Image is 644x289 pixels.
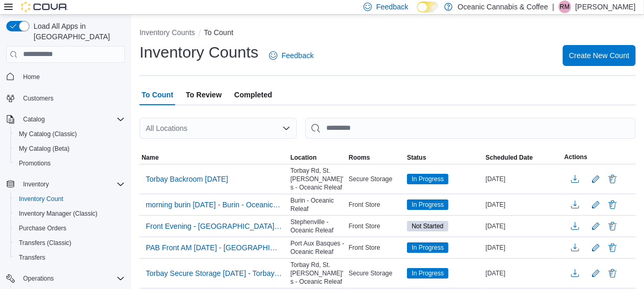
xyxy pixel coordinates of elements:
[305,118,636,139] input: This is a search bar. After typing your query, hit enter to filter the results lower in the page.
[265,45,318,66] a: Feedback
[139,28,195,37] button: Inventory Counts
[15,193,68,205] a: Inventory Count
[10,250,129,265] button: Transfers
[589,197,602,213] button: Edit count details
[146,174,228,184] span: Torbay Backroom [DATE]
[2,91,129,106] button: Customers
[19,71,44,83] a: Home
[569,50,629,61] span: Create New Count
[15,142,125,155] span: My Catalog (Beta)
[288,151,347,164] button: Location
[407,221,448,231] span: Not Started
[563,45,636,66] button: Create New Count
[15,128,81,140] a: My Catalog (Classic)
[291,261,345,286] span: Torbay Rd, St. [PERSON_NAME]'s - Oceanic Releaf
[606,198,619,211] button: Delete
[15,207,102,220] a: Inventory Manager (Classic)
[589,171,602,187] button: Edit count details
[484,241,562,254] div: [DATE]
[15,142,74,155] a: My Catalog (Beta)
[575,1,636,13] p: [PERSON_NAME]
[15,222,71,235] a: Purchase Orders
[19,144,70,153] span: My Catalog (Beta)
[589,240,602,255] button: Edit count details
[559,1,571,13] div: Rosalind March
[19,92,125,105] span: Customers
[10,192,129,206] button: Inventory Count
[407,174,448,184] span: In Progress
[15,128,125,140] span: My Catalog (Classic)
[23,94,53,103] span: Customers
[407,199,448,210] span: In Progress
[484,173,562,185] div: [DATE]
[142,265,286,281] button: Torbay Secure Storage [DATE] - Torbay Rd, [GEOGRAPHIC_DATA][PERSON_NAME] - Oceanic Releaf
[23,73,40,81] span: Home
[407,268,448,279] span: In Progress
[15,237,76,249] a: Transfers (Classic)
[19,70,125,83] span: Home
[10,221,129,236] button: Purchase Orders
[10,206,129,221] button: Inventory Manager (Classic)
[234,84,272,105] span: Completed
[142,153,159,162] span: Name
[15,157,55,170] a: Promotions
[10,127,129,141] button: My Catalog (Classic)
[15,207,125,220] span: Inventory Manager (Classic)
[146,199,282,210] span: morning burin [DATE] - Burin - Oceanic Releaf
[10,236,129,250] button: Transfers (Classic)
[19,272,125,285] span: Operations
[15,237,125,249] span: Transfers (Classic)
[282,124,291,132] button: Open list of options
[564,153,587,161] span: Actions
[606,241,619,254] button: Delete
[142,84,173,105] span: To Count
[560,1,570,13] span: RM
[484,267,562,280] div: [DATE]
[347,241,405,254] div: Front Store
[347,267,405,280] div: Secure Storage
[412,200,444,209] span: In Progress
[417,13,417,13] span: Dark Mode
[606,173,619,185] button: Delete
[10,156,129,171] button: Promotions
[15,251,125,264] span: Transfers
[484,151,562,164] button: Scheduled Date
[407,153,426,162] span: Status
[146,268,282,279] span: Torbay Secure Storage [DATE] - Torbay Rd, [GEOGRAPHIC_DATA][PERSON_NAME] - Oceanic Releaf
[347,220,405,232] div: Front Store
[2,69,129,84] button: Home
[484,198,562,211] div: [DATE]
[458,1,549,13] p: Oceanic Cannabis & Coffee
[484,220,562,232] div: [DATE]
[589,265,602,281] button: Edit count details
[142,171,232,187] button: Torbay Backroom [DATE]
[291,196,345,213] span: Burin - Oceanic Releaf
[19,272,58,285] button: Operations
[19,130,77,138] span: My Catalog (Classic)
[407,242,448,253] span: In Progress
[19,224,67,232] span: Purchase Orders
[139,27,636,40] nav: An example of EuiBreadcrumbs
[291,153,317,162] span: Location
[146,242,282,253] span: PAB Front AM [DATE] - [GEOGRAPHIC_DATA] - Oceanic Releaf - Recount - Recount
[23,180,49,188] span: Inventory
[2,112,129,127] button: Catalog
[15,251,49,264] a: Transfers
[412,269,444,278] span: In Progress
[349,153,370,162] span: Rooms
[291,218,345,235] span: Stephenville - Oceanic Releaf
[186,84,221,105] span: To Review
[19,113,125,126] span: Catalog
[23,115,45,124] span: Catalog
[412,174,444,184] span: In Progress
[19,159,51,168] span: Promotions
[417,2,439,13] input: Dark Mode
[15,222,125,235] span: Purchase Orders
[19,178,53,191] button: Inventory
[10,141,129,156] button: My Catalog (Beta)
[19,113,49,126] button: Catalog
[606,220,619,232] button: Delete
[142,197,286,213] button: morning burin [DATE] - Burin - Oceanic Releaf
[29,21,125,42] span: Load All Apps in [GEOGRAPHIC_DATA]
[146,221,282,231] span: Front Evening - [GEOGRAPHIC_DATA] - Oceanic Relief - [GEOGRAPHIC_DATA] - [GEOGRAPHIC_DATA] Releaf...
